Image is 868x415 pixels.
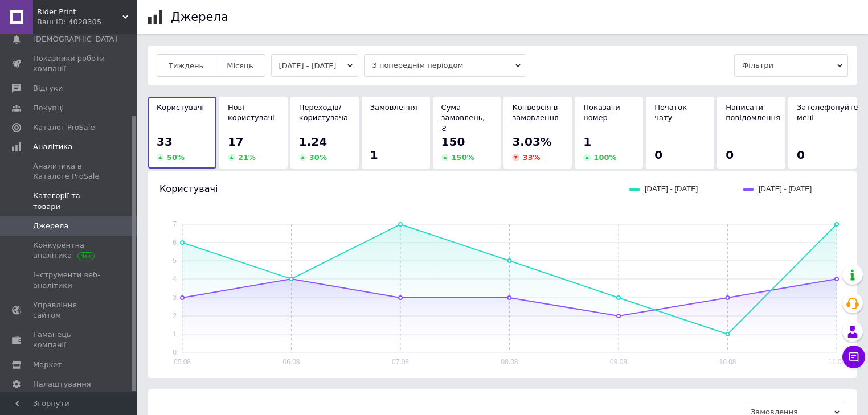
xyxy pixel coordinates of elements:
[33,34,117,44] span: [DEMOGRAPHIC_DATA]
[271,54,359,77] button: [DATE] - [DATE]
[33,221,68,231] span: Джерела
[726,103,780,122] span: Написати повідомлення
[797,103,858,122] span: Зателефонуйте мені
[33,300,105,321] span: Управління сайтом
[169,61,203,70] span: Тиждень
[512,103,558,122] span: Конверсія в замовлення
[33,83,63,93] span: Відгуки
[157,54,215,77] button: Тиждень
[299,135,327,149] span: 1.24
[174,358,191,366] text: 05.08
[583,103,620,122] span: Показати номер
[37,17,137,27] div: Ваш ID: 4028305
[159,183,218,194] span: Користувачі
[33,360,62,370] span: Маркет
[33,270,105,290] span: Інструменти веб-аналітики
[719,358,736,366] text: 10.08
[654,103,687,122] span: Початок чату
[37,7,122,17] span: Rider Print
[33,379,91,389] span: Налаштування
[392,358,409,366] text: 07.08
[452,153,474,162] span: 150 %
[173,294,177,302] text: 3
[33,142,72,152] span: Аналітика
[654,148,662,162] span: 0
[228,103,275,122] span: Нові користувачі
[610,358,627,366] text: 09.08
[238,153,256,162] span: 21 %
[797,148,805,162] span: 0
[33,161,105,182] span: Аналитика в Каталоге ProSale
[734,54,848,77] span: Фільтри
[227,61,253,70] span: Місяць
[828,358,845,366] text: 11.08
[173,220,177,228] text: 7
[157,135,173,149] span: 33
[522,153,540,162] span: 33 %
[33,191,105,211] span: Категорії та товари
[173,330,177,338] text: 1
[364,54,526,77] span: З попереднім періодом
[583,135,591,149] span: 1
[593,153,616,162] span: 100 %
[441,135,465,149] span: 150
[173,257,177,265] text: 5
[157,103,204,112] span: Користувачі
[171,10,228,24] h1: Джерела
[370,103,417,112] span: Замовлення
[33,54,105,74] span: Показники роботи компанії
[441,103,485,132] span: Сума замовлень, ₴
[842,346,865,368] button: Чат з покупцем
[33,240,105,261] span: Конкурентна аналітика
[33,122,95,133] span: Каталог ProSale
[228,135,244,149] span: 17
[33,330,105,350] span: Гаманець компанії
[282,358,300,366] text: 06.08
[726,148,734,162] span: 0
[33,103,64,113] span: Покупці
[512,135,551,149] span: 3.03%
[309,153,327,162] span: 30 %
[215,54,265,77] button: Місяць
[173,275,177,283] text: 4
[173,239,177,246] text: 6
[173,312,177,320] text: 2
[501,358,518,366] text: 08.08
[173,348,177,356] text: 0
[370,148,378,162] span: 1
[167,153,185,162] span: 50 %
[299,103,348,122] span: Переходів/користувача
